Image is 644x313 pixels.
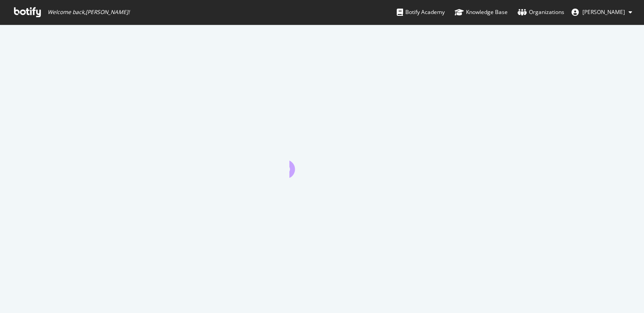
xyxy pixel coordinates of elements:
[518,8,564,17] div: Organizations
[397,8,445,17] div: Botify Academy
[582,8,625,16] span: Abbey Spisz
[289,145,355,178] div: animation
[455,8,508,17] div: Knowledge Base
[564,5,639,19] button: [PERSON_NAME]
[48,9,130,16] span: Welcome back, [PERSON_NAME] !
